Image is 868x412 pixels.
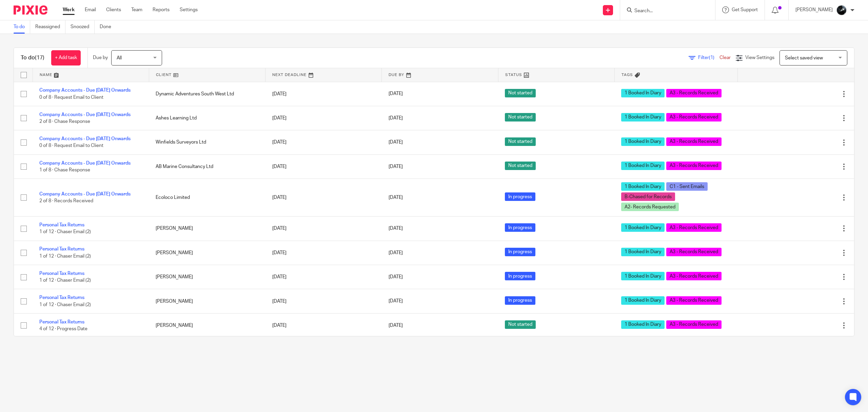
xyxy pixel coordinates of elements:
span: A3 - Records Received [666,272,722,280]
a: Personal Tax Returns [39,295,84,300]
a: Team [131,6,142,13]
span: 1 Booked In Diary [621,223,665,232]
a: Personal Tax Returns [39,271,84,276]
span: View Settings [745,55,774,60]
td: Dynamic Adventures South West Ltd [149,82,265,106]
span: Not started [505,137,536,146]
span: 1 Booked In Diary [621,320,665,329]
td: [PERSON_NAME] [149,217,265,241]
span: In progress [505,223,535,232]
span: Not started [505,162,536,170]
span: 1 Booked In Diary [621,162,665,170]
a: Reports [153,6,170,13]
td: [DATE] [265,82,382,106]
span: A2- Records Requested [621,203,679,211]
span: 1 Booked In Diary [621,182,665,191]
a: Work [63,6,75,13]
span: [DATE] [389,92,403,96]
span: 1 Booked In Diary [621,137,665,146]
input: Search [634,8,695,14]
td: Winfields Surveyors Ltd [149,130,265,154]
span: All [117,56,122,60]
span: [DATE] [389,323,403,328]
span: 1 Booked In Diary [621,296,665,305]
span: A3 - Records Received [666,162,722,170]
span: A3 - Records Received [666,320,722,329]
span: [DATE] [389,116,403,120]
span: In progress [505,296,535,305]
span: A3 - Records Received [666,89,722,97]
td: [DATE] [265,265,382,289]
span: Not started [505,89,536,97]
span: 2 of 8 · Chase Response [39,119,90,124]
span: [DATE] [389,140,403,145]
span: Not started [505,320,536,329]
a: Personal Tax Returns [39,223,84,227]
span: 1 of 8 · Chase Response [39,168,90,172]
a: Personal Tax Returns [39,247,84,251]
span: A3 - Records Received [666,137,722,146]
td: [PERSON_NAME] [149,241,265,265]
span: 1 Booked In Diary [621,89,665,97]
span: Filter [698,55,719,60]
a: Company Accounts - Due [DATE] Onwards [39,88,131,93]
span: (1) [709,55,714,60]
span: 2 of 8 · Records Received [39,199,93,203]
p: [PERSON_NAME] [795,6,833,13]
span: A3 - Records Received [666,248,722,256]
span: [DATE] [389,250,403,255]
span: [DATE] [389,299,403,304]
a: Reassigned [35,20,65,34]
a: Email [85,6,96,13]
span: [DATE] [389,164,403,169]
span: In progress [505,248,535,256]
p: Due by [93,54,108,61]
span: [DATE] [389,275,403,279]
span: A3 - Records Received [666,296,722,305]
span: Get Support [732,7,758,12]
a: Personal Tax Returns [39,320,84,324]
span: 1 Booked In Diary [621,113,665,121]
span: 1 of 12 · Chaser Email (2) [39,254,91,259]
span: A3 - Records Received [666,113,722,121]
a: Company Accounts - Due [DATE] Onwards [39,112,131,117]
td: [DATE] [265,289,382,313]
span: Tags [622,73,633,77]
a: Company Accounts - Due [DATE] Onwards [39,136,131,141]
img: 1000002122.jpg [836,5,847,16]
td: [PERSON_NAME] [149,313,265,337]
td: [DATE] [265,154,382,179]
td: Ashes Learning Ltd [149,106,265,130]
span: [DATE] [389,226,403,231]
td: [DATE] [265,313,382,337]
td: [DATE] [265,217,382,241]
h1: To do [21,54,44,61]
span: In progress [505,272,535,280]
span: 0 of 8 · Request Email to Client [39,144,103,148]
span: 4 of 12 · Progress Date [39,326,87,331]
td: [DATE] [265,241,382,265]
span: C1 - Sent Emails [666,182,708,191]
td: [DATE] [265,179,382,217]
span: In progress [505,192,535,201]
a: Clear [719,55,731,60]
span: (17) [35,55,44,60]
td: [PERSON_NAME] [149,289,265,313]
td: Ecoloco Limited [149,179,265,217]
a: + Add task [51,50,81,65]
a: Clients [106,6,121,13]
span: 1 of 12 · Chaser Email (2) [39,302,91,307]
td: [DATE] [265,130,382,154]
span: 0 of 8 · Request Email to Client [39,95,103,100]
td: AB Marine Consultancy Ltd [149,154,265,179]
span: 1 Booked In Diary [621,272,665,280]
span: 1 Booked In Diary [621,248,665,256]
img: Pixie [14,5,47,15]
span: A3 - Records Received [666,223,722,232]
span: B-Chased for Records [621,192,675,201]
a: Company Accounts - Due [DATE] Onwards [39,192,131,196]
span: [DATE] [389,195,403,200]
span: 1 of 12 · Chaser Email (2) [39,278,91,283]
span: 1 of 12 · Chaser Email (2) [39,230,91,235]
a: Settings [180,6,198,13]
